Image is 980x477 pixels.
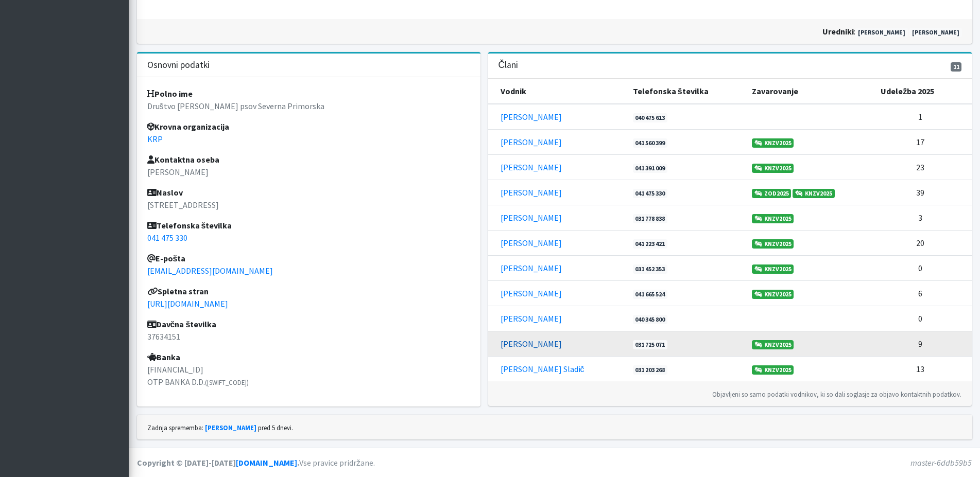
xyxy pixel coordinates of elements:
[752,239,794,249] a: KNZV2025
[874,280,972,306] td: 6
[874,356,972,381] td: 13
[147,154,219,165] strong: Kontaktna oseba
[147,423,293,432] small: Zadnja sprememba: pred 5 dnevi.
[909,28,962,37] a: [PERSON_NAME]
[633,214,668,223] a: 031 778 838
[147,298,228,309] a: [URL][DOMAIN_NAME]
[874,230,972,255] td: 20
[752,189,792,198] a: ZOD2025
[147,220,232,231] strong: Telefonska številka
[501,162,562,172] a: [PERSON_NAME]
[874,104,972,130] td: 1
[147,253,186,263] strong: E-pošta
[147,100,470,112] p: Društvo [PERSON_NAME] psov Severna Primorska
[633,113,668,122] a: 040 475 613
[205,378,249,386] small: ([SWIFT_CODE])
[501,137,562,147] a: [PERSON_NAME]
[633,189,668,198] a: 041 475 330
[147,352,180,362] strong: Banka
[501,364,584,374] a: [PERSON_NAME] Sladič
[498,60,519,70] h3: Člani
[752,138,794,148] a: KNZV2025
[147,60,210,70] h3: Osnovni podatki
[874,180,972,205] td: 39
[627,79,746,104] th: Telefonska številka
[633,264,668,274] a: 031 452 353
[129,448,980,477] footer: Vse pravice pridržane.
[147,199,470,211] p: [STREET_ADDRESS]
[874,205,972,230] td: 3
[874,129,972,154] td: 17
[874,331,972,356] td: 9
[501,263,562,273] a: [PERSON_NAME]
[910,457,972,468] em: master-6ddb59b5
[633,138,668,148] a: 041 560 399
[501,238,562,248] a: [PERSON_NAME]
[501,112,562,122] a: [PERSON_NAME]
[205,423,256,432] a: [PERSON_NAME]
[236,457,297,468] a: [DOMAIN_NAME]
[633,290,668,299] a: 041 665 524
[874,306,972,331] td: 0
[555,25,966,38] div: :
[633,315,668,324] a: 040 345 800
[633,365,668,375] a: 031 203 268
[822,26,854,37] strong: uredniki
[501,213,562,223] a: [PERSON_NAME]
[501,339,562,349] a: [PERSON_NAME]
[752,264,794,274] a: KNZV2025
[633,340,668,349] a: 031 725 071
[951,62,962,72] span: 11
[147,134,163,144] a: KRP
[633,239,668,249] a: 041 223 421
[137,457,299,468] strong: Copyright © [DATE]-[DATE] .
[501,187,562,198] a: [PERSON_NAME]
[633,164,668,173] a: 041 391 009
[874,255,972,280] td: 0
[752,164,794,173] a: KNZV2025
[147,266,273,276] a: [EMAIL_ADDRESS][DOMAIN_NAME]
[147,121,229,132] strong: Krovna organizacija
[147,166,470,178] p: [PERSON_NAME]
[501,313,562,324] a: [PERSON_NAME]
[855,28,908,37] a: [PERSON_NAME]
[147,319,217,329] strong: Davčna številka
[147,363,470,388] p: [FINANCIAL_ID] OTP BANKA D.D.
[752,214,794,223] a: KNZV2025
[874,154,972,180] td: 23
[752,365,794,375] a: KNZV2025
[752,340,794,349] a: KNZV2025
[147,187,183,198] strong: Naslov
[746,79,874,104] th: Zavarovanje
[793,189,835,198] a: KNZV2025
[501,288,562,298] a: [PERSON_NAME]
[147,330,470,343] p: 37634151
[752,290,794,299] a: KNZV2025
[488,79,627,104] th: Vodnik
[712,390,961,398] small: Objavljeni so samo podatki vodnikov, ki so dali soglasje za objavo kontaktnih podatkov.
[874,79,972,104] th: Udeležba 2025
[147,89,193,99] strong: Polno ime
[147,286,209,296] strong: Spletna stran
[147,233,187,243] a: 041 475 330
